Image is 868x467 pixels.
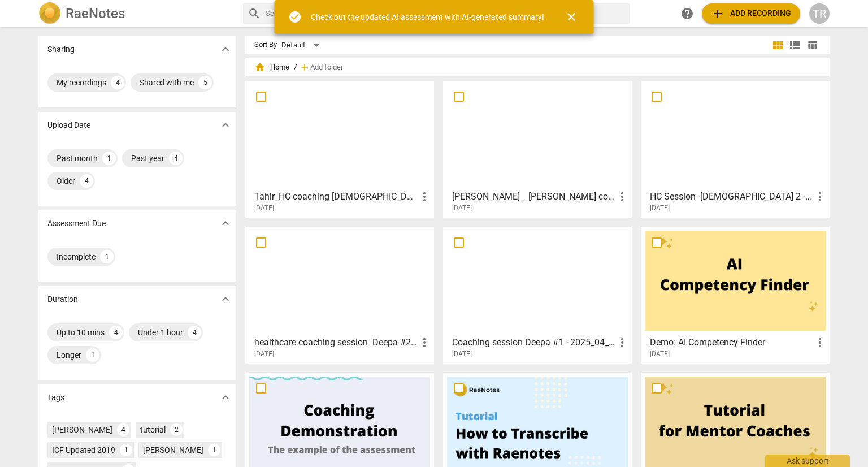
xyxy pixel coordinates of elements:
[809,3,830,24] button: TR
[254,41,277,49] div: Sort By
[217,215,234,232] button: Show more
[217,389,234,406] button: Show more
[677,3,697,24] a: Help
[807,40,818,50] span: table_chart
[565,10,578,24] span: close
[140,77,194,88] div: Shared with me
[294,63,297,72] span: /
[254,349,274,359] span: [DATE]
[650,190,813,204] h3: HC Session -Christian 2 - 2025_05_13 14_29 EDT - Recording
[254,204,274,213] span: [DATE]
[117,423,129,436] div: 4
[650,204,670,213] span: [DATE]
[447,231,628,358] a: Coaching session Deepa #1 - 2025_04_18 13_59 EDT - Recording[DATE]
[47,119,90,131] p: Upload Date
[57,251,96,262] div: Incomplete
[217,116,234,133] button: Show more
[310,63,343,72] span: Add folder
[140,424,166,435] div: tutorial
[770,37,787,54] button: Tile view
[57,153,98,164] div: Past month
[102,152,116,165] div: 1
[198,76,212,89] div: 5
[219,391,232,404] span: expand_more
[100,250,114,263] div: 1
[254,62,289,73] span: Home
[311,11,544,23] div: Check out the updated AI assessment with AI-generated summary!
[143,444,203,456] div: [PERSON_NAME]
[299,62,310,73] span: add
[170,423,183,436] div: 2
[645,231,826,358] a: Demo: AI Competency Finder[DATE]
[57,175,75,187] div: Older
[38,2,61,25] img: Logo
[787,37,804,54] button: List view
[80,174,93,188] div: 4
[447,85,628,213] a: [PERSON_NAME] _ [PERSON_NAME] coaching #2 - 2025_05_21 17_59 EDT - Recording[DATE]
[217,41,234,58] button: Show more
[650,336,813,349] h3: Demo: AI Competency Finder
[452,190,615,204] h3: Pauline _ Tahir HC coaching #2 - 2025_05_21 17_59 EDT - Recording
[47,392,64,404] p: Tags
[452,204,472,213] span: [DATE]
[219,42,232,56] span: expand_more
[645,85,826,213] a: HC Session -[DEMOGRAPHIC_DATA] 2 - 2025_05_13 14_29 EDT - Recording[DATE]
[38,2,234,25] a: LogoRaeNotes
[52,424,112,435] div: [PERSON_NAME]
[771,38,785,52] span: view_module
[47,293,78,305] p: Duration
[650,349,670,359] span: [DATE]
[249,85,430,213] a: Tahir_HC coaching [DEMOGRAPHIC_DATA] - 2025 08 01 11 00 EDT - Recording[DATE]
[66,6,125,21] h2: RaeNotes
[254,62,266,73] span: home
[615,190,629,204] span: more_vert
[702,3,800,24] button: Upload
[111,76,124,89] div: 4
[217,291,234,308] button: Show more
[558,3,585,31] button: Close
[680,7,694,20] span: help
[120,444,132,456] div: 1
[418,336,431,349] span: more_vert
[418,190,431,204] span: more_vert
[169,152,183,165] div: 4
[219,292,232,306] span: expand_more
[86,348,99,362] div: 1
[765,455,850,467] div: Ask support
[57,327,105,338] div: Up to 10 mins
[109,326,123,339] div: 4
[804,37,821,54] button: Table view
[288,10,302,24] span: check_circle
[57,349,81,361] div: Longer
[219,118,232,132] span: expand_more
[52,444,115,456] div: ICF Updated 2019
[208,444,220,456] div: 1
[281,36,323,54] div: Default
[452,349,472,359] span: [DATE]
[47,44,75,55] p: Sharing
[249,231,430,358] a: healthcare coaching session -Deepa #2- 2025_05_16 13_58 EDT - Recording[DATE]
[813,336,827,349] span: more_vert
[788,38,802,52] span: view_list
[266,5,625,23] input: Search
[615,336,629,349] span: more_vert
[254,190,418,204] h3: Tahir_HC coaching Christian - 2025 08 01 11 00 EDT - Recording
[711,7,791,20] span: Add recording
[219,217,232,230] span: expand_more
[452,336,615,349] h3: Coaching session Deepa #1 - 2025_04_18 13_59 EDT - Recording
[138,327,183,338] div: Under 1 hour
[57,77,106,88] div: My recordings
[248,7,261,20] span: search
[254,336,418,349] h3: healthcare coaching session -Deepa #2- 2025_05_16 13_58 EDT - Recording
[47,218,106,230] p: Assessment Due
[813,190,827,204] span: more_vert
[711,7,724,20] span: add
[131,153,164,164] div: Past year
[188,326,201,339] div: 4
